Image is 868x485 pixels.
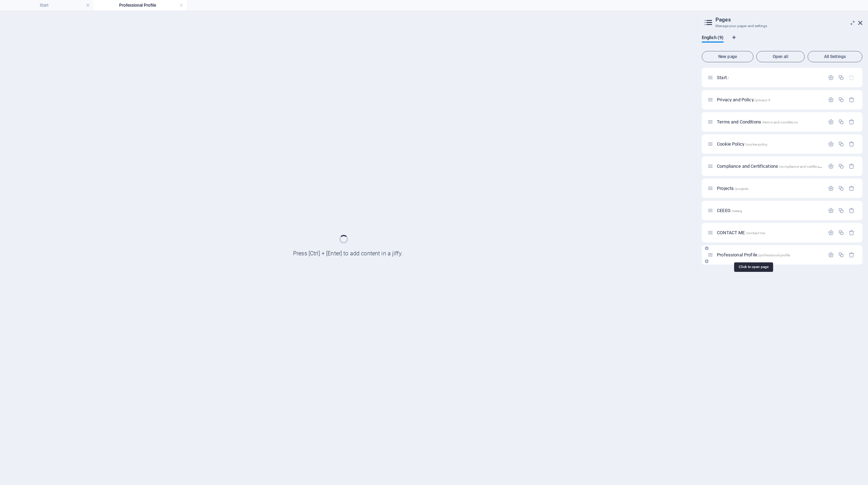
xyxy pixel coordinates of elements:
span: /professional-profile [758,253,790,257]
div: Settings [828,75,834,81]
div: The startpage cannot be deleted [849,75,855,81]
span: English (9) [702,33,724,43]
div: Remove [849,208,855,213]
div: Remove [849,252,855,258]
div: Duplicate [838,75,844,81]
button: New page [702,51,753,62]
div: Duplicate [838,185,844,191]
div: Duplicate [838,97,844,103]
span: /privacy-5 [754,98,770,102]
div: Remove [849,185,855,191]
span: Open all [759,55,802,59]
div: Duplicate [838,119,844,125]
span: Click to open page [717,208,742,213]
span: /terms-and-conditions [762,120,798,124]
div: Settings [828,119,834,125]
h3: Manage your pages and settings [715,23,848,29]
div: Professional Profile/professional-profile [715,253,824,257]
div: Projects/projects [715,186,824,191]
h2: Pages [715,17,862,23]
div: Settings [828,252,834,258]
div: CONTACT ME/contact-me [715,230,824,235]
div: Compliance and Certifications/compliance-and-certifications [715,164,824,168]
div: Privacy and Policy/privacy-5 [715,97,824,102]
span: Professional Profile [717,252,790,257]
h4: Professional Profile [93,1,187,9]
span: /contact-me [746,231,765,235]
span: Click to open page [717,119,798,125]
div: Remove [849,97,855,103]
span: /ceeeg [731,209,742,213]
div: Terms and Conditions/terms-and-conditions [715,120,824,124]
div: Settings [828,97,834,103]
div: Duplicate [838,230,844,236]
div: Remove [849,163,855,169]
span: /cookie-policy [745,142,767,146]
div: Remove [849,141,855,147]
div: Settings [828,141,834,147]
div: Cookie Policy/cookie-policy [715,142,824,146]
button: Open all [756,51,805,62]
span: Click to open page [717,75,729,80]
div: Duplicate [838,163,844,169]
button: All Settings [808,51,862,62]
div: Remove [849,119,855,125]
div: Settings [828,208,834,213]
div: CEEEG/ceeeg [715,208,824,213]
div: Start/ [715,75,824,80]
span: /compliance-and-certifications [779,165,827,168]
div: Settings [828,230,834,236]
span: Click to open page [717,97,770,102]
span: Click to open page [717,230,765,235]
span: All Settings [811,55,859,59]
div: Duplicate [838,141,844,147]
div: Duplicate [838,252,844,258]
div: Settings [828,163,834,169]
div: Settings [828,185,834,191]
span: Click to open page [717,186,749,191]
span: Click to open page [717,164,827,169]
div: Remove [849,230,855,236]
span: New page [705,55,750,59]
span: /projects [734,187,749,191]
div: Duplicate [838,208,844,213]
div: Language Tabs [702,35,862,48]
span: / [727,76,729,80]
span: Click to open page [717,141,767,147]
